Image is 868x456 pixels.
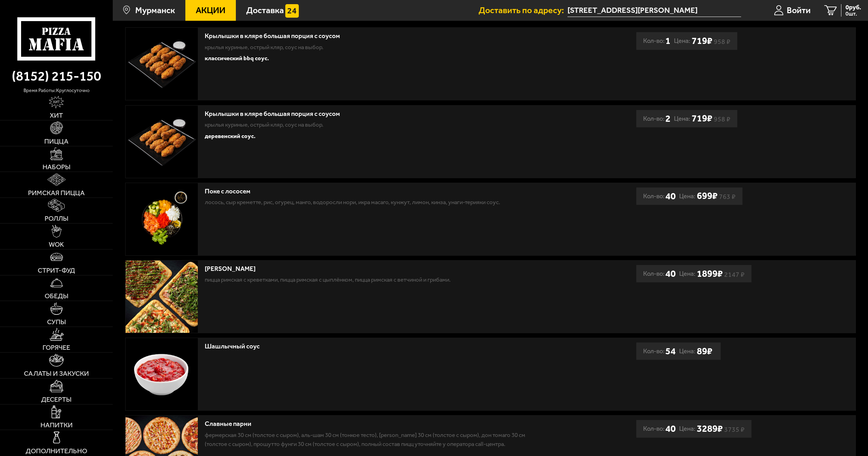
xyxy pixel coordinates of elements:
span: Цена: [679,343,695,360]
s: 958 ₽ [714,39,730,44]
b: 719 ₽ [692,113,712,124]
p: Пицца Римская с креветками, Пицца Римская с цыплёнком, Пицца Римская с ветчиной и грибами. [205,275,547,284]
p: лосось, Сыр креметте, рис, огурец, манго, водоросли Нори, икра масаго, кунжут, лимон, кинза, унаг... [205,198,547,207]
div: Поке с лососем [205,188,547,195]
span: Супы [47,319,66,326]
span: WOK [49,241,64,248]
span: Римская пицца [28,190,85,197]
span: Акции [196,6,225,15]
span: Цена: [679,420,695,437]
span: Наборы [43,164,71,171]
b: 89 ₽ [697,346,712,357]
strong: класcический bbq соус. [205,55,269,62]
b: 1899 ₽ [697,268,723,280]
span: Цена: [674,110,690,127]
b: 2 [665,110,671,127]
s: 958 ₽ [714,117,730,122]
strong: деревенский соус. [205,133,256,139]
s: 3735 ₽ [724,427,745,432]
span: Цена: [679,188,695,205]
b: 54 [665,343,676,360]
span: Доставить по адресу: [479,6,567,15]
b: 40 [665,420,676,437]
div: Кол-во: [643,188,676,205]
div: Кол-во: [643,343,676,360]
div: Кол-во: [643,265,676,282]
span: Горячее [43,344,70,351]
span: Стрит-фуд [38,267,75,274]
b: 40 [665,265,676,282]
span: 0 шт. [846,11,861,17]
span: Доставка [246,6,284,15]
span: Войти [787,6,811,15]
div: Шашлычный соус [205,343,547,350]
div: Крылышки в кляре большая порция c соусом [205,110,547,118]
p: Фермерская 30 см (толстое с сыром), Аль-Шам 30 см (тонкое тесто), [PERSON_NAME] 30 см (толстое с ... [205,430,547,448]
s: 763 ₽ [719,194,736,199]
b: 3289 ₽ [697,423,723,435]
span: Мурманск [135,6,175,15]
div: Крылышки в кляре большая порция c соусом [205,32,547,40]
span: Хит [50,112,63,119]
span: Цена: [679,265,695,282]
input: Ваш адрес доставки [567,4,741,17]
span: Цена: [674,32,690,49]
span: Обеды [45,293,68,300]
div: Кол-во: [643,420,676,437]
div: [PERSON_NAME] [205,265,547,273]
span: Десерты [41,396,72,403]
img: 15daf4d41897b9f0e9f617042186c801.svg [285,4,299,18]
b: 40 [665,188,676,205]
span: улица Чумбарова-Лучинского, 13 [567,4,741,17]
div: Кол-во: [643,32,671,49]
b: 719 ₽ [692,35,712,47]
b: 1 [665,32,671,49]
span: Напитки [40,422,73,429]
s: 2147 ₽ [724,272,745,277]
div: Кол-во: [643,110,671,127]
span: Салаты и закуски [24,370,89,377]
p: крылья куриные, острый кляр, соус на выбор. [205,43,547,52]
span: Пицца [44,138,68,145]
span: Роллы [45,215,68,222]
b: 699 ₽ [697,190,718,202]
span: 0 руб. [846,4,861,10]
span: Дополнительно [26,448,87,455]
p: крылья куриные, острый кляр, соус на выбор. [205,120,547,129]
div: Славные парни [205,420,547,428]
